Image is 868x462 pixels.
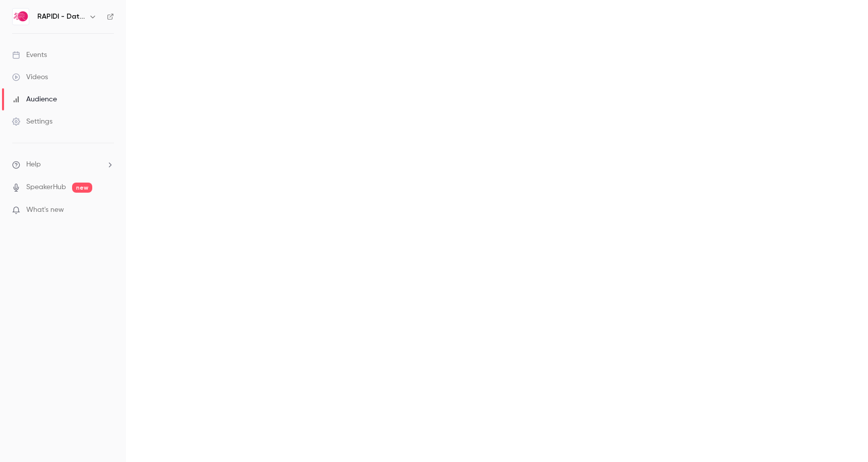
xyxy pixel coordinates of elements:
[12,117,52,127] div: Settings
[26,159,41,170] span: Help
[26,205,64,215] span: What's new
[12,50,47,60] div: Events
[12,94,57,104] div: Audience
[12,159,114,170] li: help-dropdown-opener
[13,9,29,25] img: RAPIDI - Data Integration Solutions
[37,12,85,22] h6: RAPIDI - Data Integration Solutions
[12,72,48,82] div: Videos
[72,183,92,193] span: new
[26,182,66,193] a: SpeakerHub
